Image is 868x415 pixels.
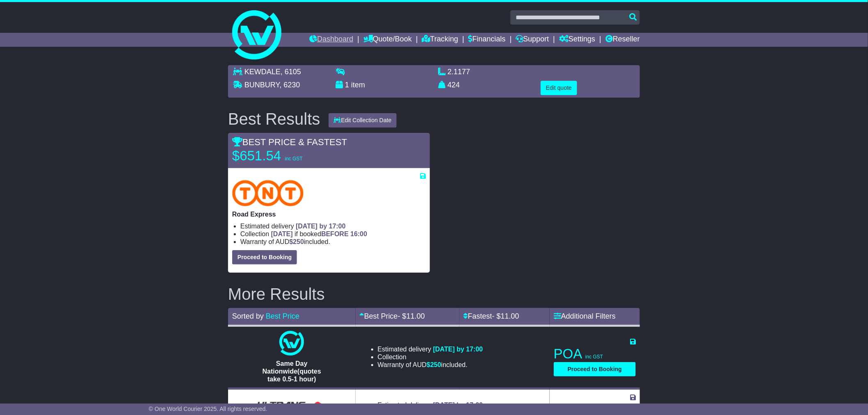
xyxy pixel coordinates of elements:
a: Quote/Book [363,33,412,47]
li: Collection [240,230,426,238]
span: © One World Courier 2025. All rights reserved. [149,406,267,412]
span: 1 [345,81,349,89]
span: Same Day Nationwide(quotes take 0.5-1 hour) [263,360,321,383]
span: [DATE] [271,230,293,237]
img: One World Courier: Same Day Nationwide(quotes take 0.5-1 hour) [279,331,304,356]
span: 2.1177 [448,68,470,76]
a: Support [516,33,549,47]
span: Sorted by [232,312,264,320]
li: Estimated delivery [378,401,483,409]
span: [DATE] by 17:00 [296,223,346,230]
span: 250 [430,361,441,368]
button: Proceed to Booking [232,250,297,265]
a: Financials [468,33,506,47]
button: Proceed to Booking [554,362,636,376]
span: BEFORE [321,230,349,237]
a: Reseller [605,33,640,47]
span: , 6230 [279,81,300,89]
span: 16:00 [350,230,367,237]
span: - $ [398,312,425,320]
span: BUNBURY [244,81,279,89]
a: Best Price- $11.00 [360,312,425,320]
p: POA [554,346,636,362]
a: Fastest- $11.00 [464,312,519,320]
span: [DATE] by 17:00 [433,401,483,408]
p: $651.54 [232,148,335,164]
span: BEST PRICE & FASTEST [232,137,347,147]
span: [DATE] by 17:00 [433,346,483,353]
a: Settings [559,33,595,47]
span: $ [289,238,304,245]
span: item [351,81,365,89]
a: Best Price [266,312,299,320]
span: inc GST [285,156,302,162]
button: Edit quote [541,81,577,95]
span: inc GST [585,354,603,360]
span: 424 [448,81,460,89]
span: $ [427,361,441,368]
span: 11.00 [407,312,425,320]
p: Road Express [232,210,426,218]
span: if booked [271,230,367,237]
h2: More Results [228,285,640,303]
span: KEWDALE [244,68,281,76]
span: - $ [492,312,519,320]
li: Collection [378,353,483,361]
a: Dashboard [309,33,353,47]
span: 250 [293,238,304,245]
button: Edit Collection Date [329,113,397,128]
li: Warranty of AUD included. [378,361,483,369]
span: 11.00 [501,312,519,320]
a: Additional Filters [554,312,616,320]
div: Best Results [224,110,324,128]
a: Tracking [422,33,458,47]
span: , 6105 [281,68,301,76]
li: Estimated delivery [240,222,426,230]
li: Estimated delivery [378,345,483,353]
img: TNT Domestic: Road Express [232,180,304,206]
li: Warranty of AUD included. [240,238,426,246]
